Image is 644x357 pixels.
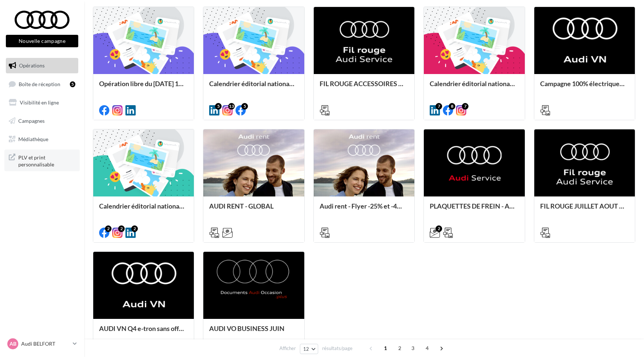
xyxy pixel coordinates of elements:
[99,325,188,339] div: AUDI VN Q4 e-tron sans offre
[462,103,468,110] div: 7
[18,136,48,142] span: Médiathèque
[99,80,188,95] div: Opération libre du [DATE] 12:06
[4,132,80,147] a: Médiathèque
[241,103,248,110] div: 5
[18,152,75,168] span: PLV et print personnalisable
[6,35,78,47] button: Nouvelle campagne
[209,80,298,95] div: Calendrier éditorial national : semaine du 25.08 au 31.08
[279,345,296,352] span: Afficher
[322,345,353,352] span: résultats/page
[320,202,408,217] div: Audi rent - Flyer -25% et -40%
[6,337,78,351] a: AB Audi BELFORT
[300,344,319,354] button: 12
[407,342,419,354] span: 3
[99,202,188,217] div: Calendrier éditorial national : semaine du 28.07 au 03.08
[436,225,442,232] div: 2
[131,225,138,232] div: 2
[228,103,235,110] div: 13
[19,62,45,69] span: Opérations
[540,80,629,95] div: Campagne 100% électrique BEV Septembre
[10,340,16,347] span: AB
[320,80,408,95] div: FIL ROUGE ACCESSOIRES SEPTEMBRE - AUDI SERVICE
[215,103,222,110] div: 5
[430,80,519,95] div: Calendrier éditorial national : semaines du 04.08 au 25.08
[209,202,298,217] div: AUDI RENT - GLOBAL
[21,340,70,347] p: Audi BELFORT
[449,103,455,110] div: 8
[19,81,60,87] span: Boîte de réception
[430,202,519,217] div: PLAQUETTES DE FREIN - AUDI SERVICE
[4,150,80,171] a: PLV et print personnalisable
[4,76,80,92] a: Boîte de réception5
[70,81,75,87] div: 5
[105,225,112,232] div: 2
[18,118,45,124] span: Campagnes
[209,325,298,339] div: AUDI VO BUSINESS JUIN
[118,225,125,232] div: 2
[4,58,80,73] a: Opérations
[4,95,80,110] a: Visibilité en ligne
[436,103,442,110] div: 7
[421,342,433,354] span: 4
[20,99,59,106] span: Visibilité en ligne
[4,113,80,129] a: Campagnes
[394,342,406,354] span: 2
[303,346,309,352] span: 12
[540,202,629,217] div: FIL ROUGE JUILLET AOUT - AUDI SERVICE
[380,342,391,354] span: 1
